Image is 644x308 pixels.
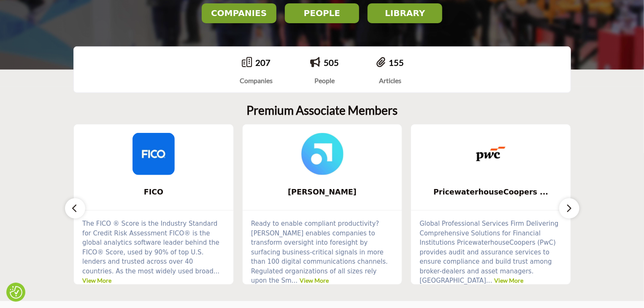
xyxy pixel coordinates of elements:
[87,181,221,203] b: FICO
[424,186,558,197] span: PricewaterhouseCoopers ...
[133,133,175,175] img: FICO
[256,57,271,68] a: 207
[246,103,398,118] h2: Premium Associate Members
[204,8,274,18] h2: COMPANIES
[370,8,440,18] h2: LIBRARY
[82,277,111,284] a: View More
[10,286,22,299] img: Revisit consent button
[494,277,523,284] a: View More
[389,57,404,68] a: 155
[411,181,571,203] a: PricewaterhouseCoopers ...
[74,181,233,203] a: FICO
[255,186,390,197] span: [PERSON_NAME]
[214,267,219,275] span: ...
[324,57,339,68] a: 505
[87,186,221,197] span: FICO
[424,181,558,203] b: PricewaterhouseCoopers LLP
[82,219,225,286] p: The FICO ® Score is the Industry Standard for Credit Risk Assessment FICO® is the global analytic...
[251,219,394,286] p: Ready to enable compliant productivity? [PERSON_NAME] enables companies to transform oversight in...
[300,277,329,284] a: View More
[243,181,402,203] a: [PERSON_NAME]
[470,133,512,175] img: PricewaterhouseCoopers LLP
[10,286,22,299] button: Consent Preferences
[255,181,390,203] b: Smarsh
[240,76,273,86] div: Companies
[287,8,357,18] h2: PEOPLE
[301,133,344,175] img: Smarsh
[486,277,492,284] span: ...
[202,3,276,23] button: COMPANIES
[376,76,404,86] div: Articles
[368,3,442,23] button: LIBRARY
[285,3,360,23] button: PEOPLE
[311,76,339,86] div: People
[419,219,562,286] p: Global Professional Services Firm Delivering Comprehensive Solutions for Financial Institutions P...
[292,277,298,284] span: ...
